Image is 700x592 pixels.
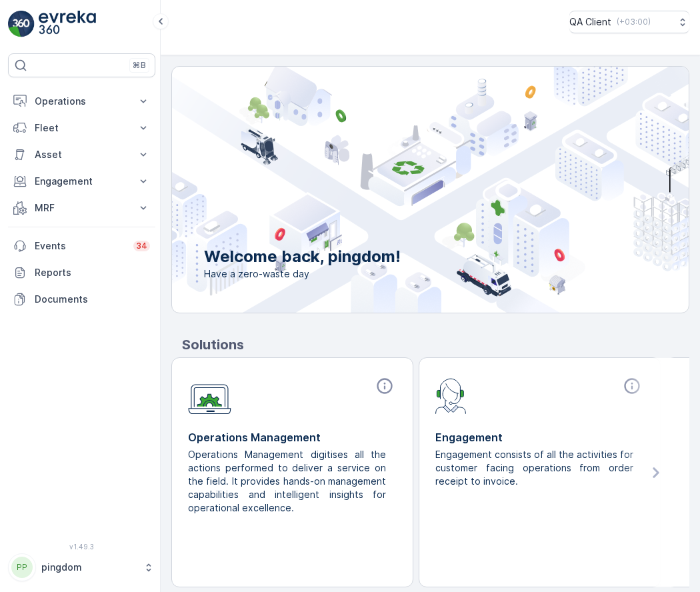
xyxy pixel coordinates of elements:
[8,553,155,581] button: PPpingdom
[8,195,155,221] button: MRF
[35,239,125,253] p: Events
[188,448,386,515] p: Operations Management digitises all the actions performed to deliver a service on the field. It p...
[188,429,397,445] p: Operations Management
[8,11,35,37] img: logo
[35,266,150,279] p: Reports
[35,293,150,306] p: Documents
[35,175,129,188] p: Engagement
[35,148,129,161] p: Asset
[41,561,137,574] p: pingdom
[35,121,129,135] p: Fleet
[8,141,155,168] button: Asset
[569,15,611,29] p: QA Client
[8,543,155,551] span: v 1.49.3
[569,11,689,33] button: QA Client(+03:00)
[133,60,146,71] p: ⌘B
[11,557,33,578] div: PP
[617,17,651,27] p: ( +03:00 )
[35,201,129,215] p: MRF
[204,246,401,267] p: Welcome back, pingdom!
[188,377,231,415] img: module-icon
[8,115,155,141] button: Fleet
[8,233,155,259] a: Events34
[35,95,129,108] p: Operations
[435,448,633,488] p: Engagement consists of all the activities for customer facing operations from order receipt to in...
[112,67,689,313] img: city illustration
[8,88,155,115] button: Operations
[435,377,467,414] img: module-icon
[8,259,155,286] a: Reports
[182,335,689,355] p: Solutions
[204,267,401,281] span: Have a zero-waste day
[435,429,644,445] p: Engagement
[136,241,147,251] p: 34
[8,168,155,195] button: Engagement
[39,11,96,37] img: logo_light-DOdMpM7g.png
[8,286,155,313] a: Documents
